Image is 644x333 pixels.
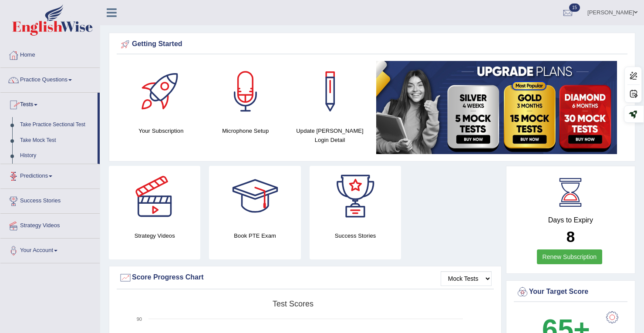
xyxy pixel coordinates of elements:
[566,228,575,245] b: 8
[569,3,580,12] span: 15
[137,316,142,322] text: 90
[0,239,100,260] a: Your Account
[516,216,625,224] h4: Days to Expiry
[209,231,300,240] h4: Book PTE Exam
[0,189,100,211] a: Success Stories
[537,249,603,264] a: Renew Subscription
[109,231,200,240] h4: Strategy Videos
[16,148,98,164] a: History
[310,231,401,240] h4: Success Stories
[0,43,100,65] a: Home
[292,126,368,145] h4: Update [PERSON_NAME] Login Detail
[0,93,98,114] a: Tests
[119,38,625,51] div: Getting Started
[0,214,100,235] a: Strategy Videos
[16,117,98,133] a: Take Practice Sectional Test
[273,299,314,308] tspan: Test scores
[0,164,100,186] a: Predictions
[0,68,100,90] a: Practice Questions
[123,126,199,135] h4: Your Subscription
[208,126,283,135] h4: Microphone Setup
[516,286,625,299] div: Your Target Score
[16,133,98,148] a: Take Mock Test
[376,61,617,154] img: small5.jpg
[119,271,492,284] div: Score Progress Chart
